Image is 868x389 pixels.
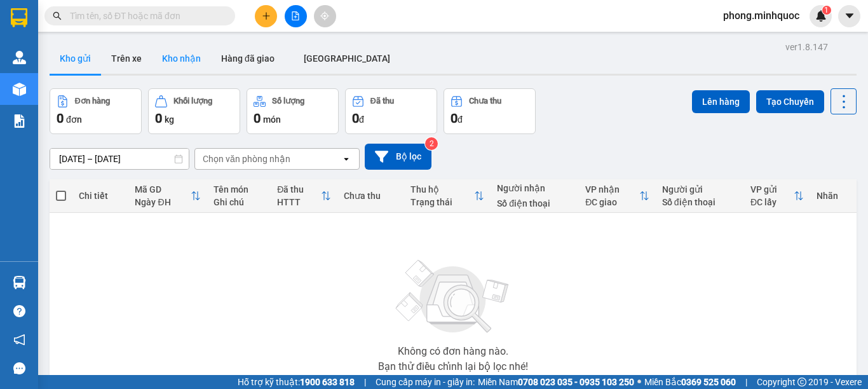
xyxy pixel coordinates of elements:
div: Số lượng [272,97,304,106]
div: Khối lượng [173,97,212,106]
button: Đơn hàng0đơn [50,88,142,134]
div: Chi tiết [79,191,122,201]
img: solution-icon [13,114,26,128]
button: Đã thu0đ [345,88,437,134]
div: Mã GD [135,184,190,194]
span: copyright [797,378,806,386]
button: Hàng đã giao [211,43,285,74]
span: 0 [57,111,64,126]
div: Ngày ĐH [135,197,190,207]
div: Tên món [214,184,264,194]
span: kg [165,114,174,125]
input: Select a date range. [50,149,189,169]
div: Chọn văn phòng nhận [203,153,290,165]
strong: 1900 633 818 [300,377,355,387]
div: VP gửi [750,184,794,194]
div: Người nhận [497,183,573,193]
sup: 1 [822,6,831,15]
span: message [13,362,25,374]
span: question-circle [13,305,25,317]
div: ver 1.8.147 [785,40,828,54]
div: ĐC giao [585,197,639,207]
div: VP nhận [585,184,639,194]
img: warehouse-icon [13,51,26,64]
div: Bạn thử điều chỉnh lại bộ lọc nhé! [378,362,528,372]
img: warehouse-icon [13,83,26,96]
span: 1 [824,6,829,15]
span: đơn [66,114,82,125]
span: Miền Bắc [644,375,736,389]
span: | [364,375,366,389]
div: ĐC lấy [750,197,794,207]
div: Nhãn [817,191,850,201]
span: 0 [155,111,162,126]
img: icon-new-feature [815,10,827,22]
div: Không có đơn hàng nào. [398,346,508,357]
strong: 0708 023 035 - 0935 103 250 [518,377,634,387]
button: Khối lượng0kg [148,88,240,134]
button: aim [314,5,336,27]
button: Bộ lọc [365,144,431,170]
span: đ [458,114,463,125]
button: file-add [285,5,307,27]
th: Toggle SortBy [128,179,207,213]
span: Hỗ trợ kỹ thuật: [238,375,355,389]
button: Lên hàng [692,90,750,113]
img: warehouse-icon [13,276,26,289]
span: phong.minhquoc [713,8,810,24]
span: file-add [291,11,300,20]
div: Số điện thoại [497,198,573,208]
button: Trên xe [101,43,152,74]
span: đ [359,114,364,125]
strong: 0369 525 060 [681,377,736,387]
button: Kho nhận [152,43,211,74]
span: 0 [254,111,261,126]
img: svg+xml;base64,PHN2ZyBjbGFzcz0ibGlzdC1wbHVnX19zdmciIHhtbG5zPSJodHRwOi8vd3d3LnczLm9yZy8yMDAwL3N2Zy... [390,252,517,341]
span: aim [320,11,329,20]
span: [GEOGRAPHIC_DATA] [304,53,390,64]
input: Tìm tên, số ĐT hoặc mã đơn [70,9,220,23]
span: plus [262,11,271,20]
div: Thu hộ [410,184,475,194]
button: Kho gửi [50,43,101,74]
div: Chưa thu [344,191,398,201]
span: | [745,375,747,389]
span: 0 [352,111,359,126]
th: Toggle SortBy [579,179,656,213]
button: Chưa thu0đ [444,88,536,134]
div: Đã thu [370,97,394,106]
button: plus [255,5,277,27]
img: logo-vxr [11,8,27,27]
span: món [263,114,281,125]
svg: open [341,154,351,164]
span: Cung cấp máy in - giấy in: [376,375,475,389]
button: Số lượng0món [247,88,339,134]
div: HTTT [277,197,321,207]
div: Đã thu [277,184,321,194]
button: Tạo Chuyến [756,90,824,113]
div: Ghi chú [214,197,264,207]
sup: 2 [425,137,438,150]
span: notification [13,334,25,346]
button: caret-down [838,5,860,27]
div: Người gửi [662,184,738,194]
th: Toggle SortBy [404,179,491,213]
th: Toggle SortBy [744,179,811,213]
div: Số điện thoại [662,197,738,207]
div: Chưa thu [469,97,501,106]
span: caret-down [844,10,855,22]
div: Trạng thái [410,197,475,207]
span: search [53,11,62,20]
span: ⚪️ [637,379,641,385]
th: Toggle SortBy [271,179,337,213]
span: 0 [451,111,458,126]
span: Miền Nam [478,375,634,389]
div: Đơn hàng [75,97,110,106]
